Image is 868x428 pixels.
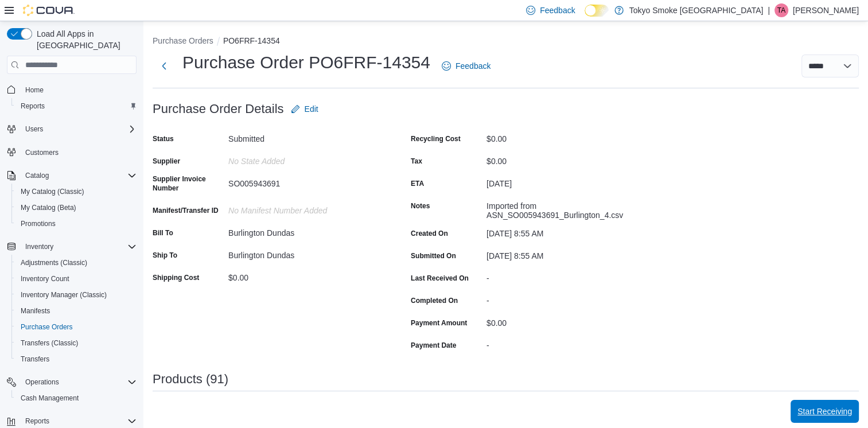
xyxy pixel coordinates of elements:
div: No State added [228,152,382,166]
a: Reports [16,99,49,113]
button: Transfers [11,351,141,367]
label: Bill To [153,228,173,238]
button: Transfers (Classic) [11,335,141,351]
div: - [486,291,640,305]
label: ETA [411,179,424,188]
button: Inventory [21,240,58,254]
button: Promotions [11,216,141,232]
label: Supplier [153,157,180,166]
p: [PERSON_NAME] [793,3,859,17]
span: Cash Management [16,391,137,405]
h3: Purchase Order Details [153,102,284,116]
a: Feedback [437,55,495,77]
div: - [486,269,640,283]
a: Home [21,83,48,97]
label: Submitted On [411,251,456,260]
span: Operations [25,378,59,387]
span: Inventory Count [16,272,137,286]
span: Inventory [21,240,137,254]
button: Home [2,81,141,98]
span: My Catalog (Beta) [21,203,76,212]
div: SO005943691 [228,174,382,188]
span: Home [21,82,137,96]
span: Reports [25,417,49,426]
span: Transfers [21,355,49,364]
button: Reports [11,98,141,114]
span: Feedback [540,5,575,16]
button: Adjustments (Classic) [11,255,141,271]
label: Shipping Cost [153,273,199,282]
span: Transfers [16,352,137,366]
div: $0.00 [486,130,640,143]
button: Inventory [2,239,141,255]
span: Dark Mode [585,17,585,17]
button: My Catalog (Beta) [11,200,141,216]
div: [DATE] [486,174,640,188]
span: Users [25,124,43,134]
a: My Catalog (Classic) [16,185,89,199]
nav: An example of EuiBreadcrumbs [153,35,859,49]
span: Adjustments (Classic) [16,256,137,270]
button: Purchase Orders [153,36,213,45]
label: Notes [411,201,430,211]
span: Inventory [25,242,53,251]
button: Catalog [2,168,141,184]
div: [DATE] 8:55 AM [486,224,640,238]
span: Feedback [456,60,491,72]
div: No Manifest Number added [228,201,382,215]
input: Dark Mode [585,5,609,17]
button: Start Receiving [791,400,859,423]
span: Reports [21,414,137,428]
a: Transfers (Classic) [16,336,83,350]
a: Promotions [16,217,60,231]
label: Recycling Cost [411,134,461,143]
button: Reports [21,414,54,428]
label: Completed On [411,296,458,305]
div: [DATE] 8:55 AM [486,247,640,260]
a: Inventory Manager (Classic) [16,288,111,302]
span: Transfers (Classic) [21,338,78,348]
span: Customers [25,148,59,157]
div: Tina Alaouze [774,3,788,17]
span: Customers [21,145,137,159]
button: Next [153,55,176,77]
label: Payment Amount [411,318,467,328]
label: Ship To [153,251,177,260]
span: Inventory Manager (Classic) [21,290,107,299]
div: Submitted [228,130,382,143]
span: Inventory Manager (Classic) [16,288,137,302]
img: Cova [23,5,75,16]
span: Manifests [21,306,50,316]
button: Cash Management [11,390,141,406]
button: My Catalog (Classic) [11,184,141,200]
a: Adjustments (Classic) [16,256,92,270]
div: Burlington Dundas [228,224,382,238]
span: Purchase Orders [21,322,73,332]
label: Tax [411,157,422,166]
span: Reports [21,102,45,111]
span: Inventory Count [21,274,69,283]
div: $0.00 [486,314,640,328]
span: Catalog [25,171,49,180]
a: Customers [21,146,63,159]
a: My Catalog (Beta) [16,201,81,215]
span: Operations [21,375,137,389]
span: My Catalog (Classic) [21,187,84,196]
a: Cash Management [16,391,83,405]
p: Tokyo Smoke [GEOGRAPHIC_DATA] [629,3,764,17]
button: Users [21,122,48,136]
label: Payment Date [411,341,456,350]
span: Reports [16,99,137,113]
span: Transfers (Classic) [16,336,137,350]
span: Load All Apps in [GEOGRAPHIC_DATA] [32,28,137,51]
button: Manifests [11,303,141,319]
a: Manifests [16,304,55,318]
div: Imported from ASN_SO005943691_Burlington_4.csv [486,197,640,220]
span: Users [21,122,137,136]
button: Users [2,121,141,137]
span: My Catalog (Classic) [16,185,137,199]
span: TA [777,3,785,17]
div: - [486,336,640,350]
span: Edit [305,103,318,115]
div: $0.00 [228,269,382,282]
